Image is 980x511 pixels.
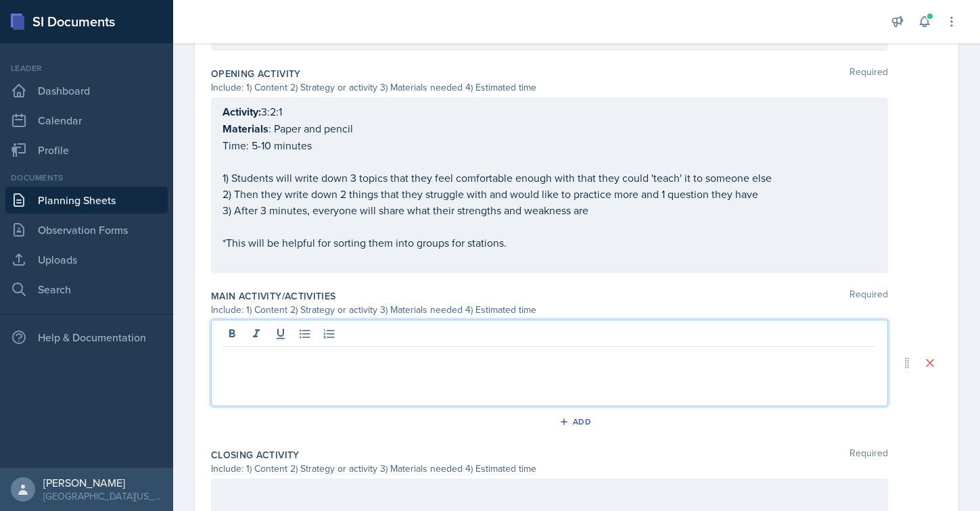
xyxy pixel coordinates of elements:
[849,289,888,303] span: Required
[5,276,168,303] a: Search
[5,62,168,74] div: Leader
[223,121,269,137] strong: Materials
[5,187,168,214] a: Planning Sheets
[849,448,888,462] span: Required
[5,324,168,351] div: Help & Documentation
[223,202,877,218] p: 3) After 3 minutes, everyone will share what their strengths and weakness are
[211,303,888,317] div: Include: 1) Content 2) Strategy or activity 3) Materials needed 4) Estimated time
[223,235,877,251] p: *This will be helpful for sorting them into groups for stations.
[43,489,162,503] div: [GEOGRAPHIC_DATA][US_STATE] in [GEOGRAPHIC_DATA]
[223,170,877,186] p: 1) Students will write down 3 topics that they feel comfortable enough with that they could 'teac...
[211,289,335,303] label: Main Activity/Activities
[555,412,599,432] button: Add
[211,448,300,462] label: Closing Activity
[211,67,301,80] label: Opening Activity
[5,246,168,273] a: Uploads
[223,186,877,202] p: 2) Then they write down 2 things that they struggle with and would like to practice more and 1 qu...
[223,137,877,153] p: Time: 5-10 minutes
[5,107,168,134] a: Calendar
[562,416,591,427] div: Add
[43,476,162,489] div: [PERSON_NAME]
[5,172,168,184] div: Documents
[5,77,168,104] a: Dashboard
[5,216,168,243] a: Observation Forms
[223,104,261,120] strong: Activity:
[849,67,888,80] span: Required
[211,80,888,95] div: Include: 1) Content 2) Strategy or activity 3) Materials needed 4) Estimated time
[211,462,888,476] div: Include: 1) Content 2) Strategy or activity 3) Materials needed 4) Estimated time
[223,120,877,137] p: : Paper and pencil
[5,137,168,164] a: Profile
[223,103,877,120] p: 3:2:1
